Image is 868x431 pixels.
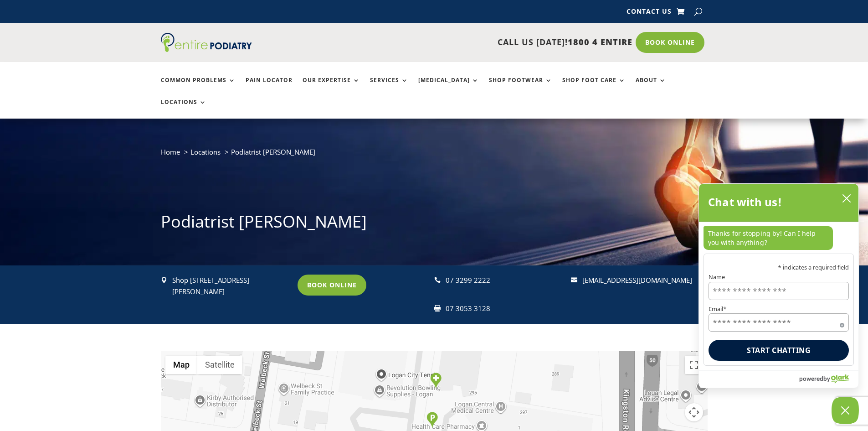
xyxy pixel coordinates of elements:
button: close chatbox [839,192,854,205]
span: by [823,373,830,384]
div: olark chatbox [699,183,859,388]
p: Thanks for stopping by! Can I help you with anything? [704,226,833,250]
span: 1800 4 ENTIRE [568,36,632,47]
a: Shop Footwear [489,77,552,97]
nav: breadcrumb [161,146,708,165]
span: powered [799,373,823,384]
input: Name [709,282,849,300]
a: Locations [161,99,206,119]
span:  [434,305,441,312]
h1: Podiatrist [PERSON_NAME] [161,210,708,238]
a: Common Problems [161,77,236,97]
span:  [571,277,577,283]
input: Email [709,313,849,332]
div: Parking [426,412,438,428]
a: Home [161,147,180,156]
a: Powered by Olark [799,371,858,388]
a: Services [370,77,408,97]
div: 07 3053 3128 [446,303,563,315]
button: Map camera controls [685,403,703,421]
span:  [434,277,441,283]
a: Pain Locator [246,77,293,97]
button: Show satellite imagery [197,356,242,374]
span:  [161,277,167,283]
button: Show street map [165,356,197,374]
img: logo (1) [161,33,252,52]
a: Our Expertise [303,77,360,97]
span: Podiatrist [PERSON_NAME] [231,147,315,156]
p: CALL US [DATE]! [287,36,632,48]
span: Required field [840,321,844,326]
a: Entire Podiatry [161,45,252,54]
label: Name [709,274,849,280]
a: About [636,77,666,97]
h2: Chat with us! [708,193,782,211]
div: 07 3299 2222 [446,275,563,286]
a: Shop Foot Care [562,77,626,97]
a: Contact Us [627,8,672,18]
div: chat [699,222,858,254]
button: Toggle fullscreen view [685,356,703,374]
a: Book Online [636,32,704,53]
p: * indicates a required field [709,265,849,270]
a: [MEDICAL_DATA] [418,77,479,97]
div: Entire Podiatry Logan [430,373,442,389]
button: Start chatting [709,340,849,361]
button: Close Chatbox [832,397,859,424]
a: Book Online [298,275,366,296]
a: [EMAIL_ADDRESS][DOMAIN_NAME] [582,275,692,285]
label: Email* [709,306,849,312]
p: Shop [STREET_ADDRESS][PERSON_NAME] [172,275,289,298]
a: Locations [190,147,221,156]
